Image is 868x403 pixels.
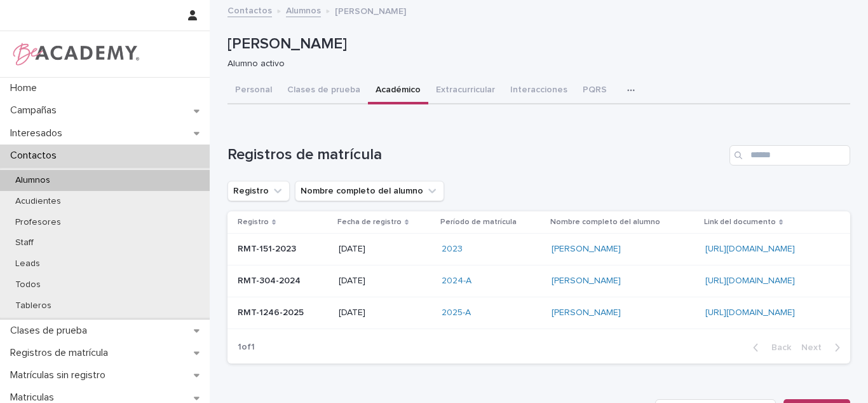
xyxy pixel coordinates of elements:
[339,308,431,318] p: [DATE]
[440,215,517,229] p: Período de matrícula
[227,146,724,164] h1: Registros de matrícula
[575,78,614,104] button: PQRS
[339,244,431,255] p: [DATE]
[280,78,368,104] button: Clases de prueba
[705,244,795,253] a: [URL][DOMAIN_NAME]
[227,234,850,265] tr: RMT-151-2023RMT-151-2023 [DATE]2023 [PERSON_NAME] [URL][DOMAIN_NAME]
[368,78,428,104] button: Académico
[442,276,471,286] a: 2024-A
[5,196,71,207] p: Acudientes
[5,217,71,228] p: Profesores
[5,82,47,94] p: Home
[238,305,306,318] p: RMT-1246-2025
[5,237,44,248] p: Staff
[227,35,845,53] p: [PERSON_NAME]
[552,308,621,318] a: [PERSON_NAME]
[729,145,850,166] input: Search
[5,104,67,117] p: Campañas
[227,78,280,104] button: Personal
[743,342,796,353] button: Back
[5,127,72,139] p: Interesados
[503,78,575,104] button: Interacciones
[442,308,471,318] a: 2025-A
[552,276,621,286] a: [PERSON_NAME]
[339,276,431,286] p: [DATE]
[227,3,272,17] a: Contactos
[5,175,60,186] p: Alumnos
[705,276,795,285] a: [URL][DOMAIN_NAME]
[227,332,265,363] p: 1 of 1
[335,3,406,17] p: [PERSON_NAME]
[442,244,463,255] a: 2023
[550,215,660,229] p: Nombre completo del alumno
[796,342,850,353] button: Next
[5,347,118,359] p: Registros de matrícula
[764,343,791,352] span: Back
[5,150,67,162] p: Contactos
[227,297,850,329] tr: RMT-1246-2025RMT-1246-2025 [DATE]2025-A [PERSON_NAME] [URL][DOMAIN_NAME]
[227,181,290,201] button: Registro
[704,215,776,229] p: Link del documento
[238,241,299,255] p: RMT-151-2023
[801,343,829,352] span: Next
[428,78,503,104] button: Extracurricular
[238,273,303,286] p: RMT-304-2024
[238,215,269,229] p: Registro
[10,41,140,67] img: WPrjXfSUmiLcdUfaYY4Q
[5,325,97,337] p: Clases de prueba
[227,59,840,69] p: Alumno activo
[705,308,795,317] a: [URL][DOMAIN_NAME]
[5,279,51,290] p: Todos
[5,258,50,269] p: Leads
[5,369,116,381] p: Matrículas sin registro
[286,3,321,17] a: Alumnos
[227,265,850,297] tr: RMT-304-2024RMT-304-2024 [DATE]2024-A [PERSON_NAME] [URL][DOMAIN_NAME]
[295,181,444,201] button: Nombre completo del alumno
[337,215,402,229] p: Fecha de registro
[552,244,621,255] a: [PERSON_NAME]
[5,300,62,311] p: Tableros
